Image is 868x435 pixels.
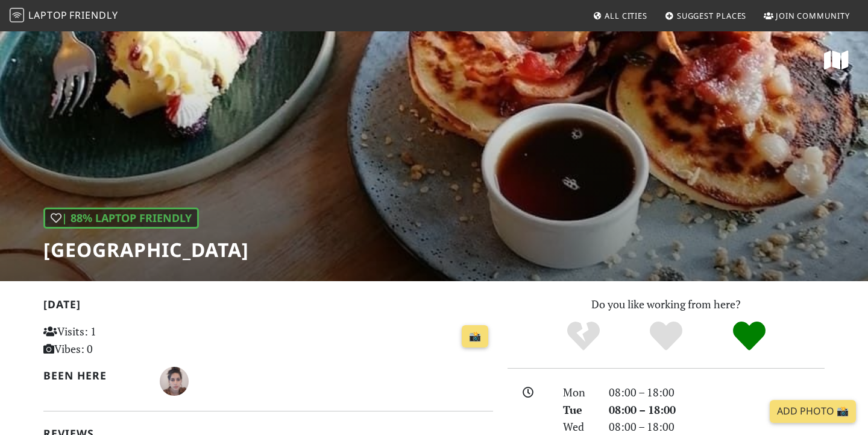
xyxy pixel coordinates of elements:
span: All Cities [605,10,647,21]
img: 2939-natacha.jpg [160,367,189,396]
div: Definitely! [708,320,791,353]
p: Do you like working from here? [508,296,825,313]
span: Natacha Rossi [160,373,189,387]
a: Join Community [759,5,855,27]
a: Suggest Places [660,5,752,27]
span: Friendly [69,8,118,22]
div: 08:00 – 18:00 [602,384,832,401]
h1: [GEOGRAPHIC_DATA] [43,238,249,261]
img: LaptopFriendly [10,8,24,22]
span: Laptop [28,8,68,22]
h2: Been here [43,369,145,382]
div: | 88% Laptop Friendly [43,208,199,229]
span: Suggest Places [677,10,747,21]
h2: [DATE] [43,298,493,316]
div: Tue [556,401,602,419]
p: Visits: 1 Vibes: 0 [43,323,184,358]
a: LaptopFriendly LaptopFriendly [10,5,118,27]
span: Join Community [776,10,850,21]
div: Yes [624,320,708,353]
a: Add Photo 📸 [770,400,856,423]
div: 08:00 – 18:00 [602,401,832,419]
a: All Cities [588,5,652,27]
div: No [542,320,625,353]
div: Mon [556,384,602,401]
a: 📸 [462,325,488,348]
